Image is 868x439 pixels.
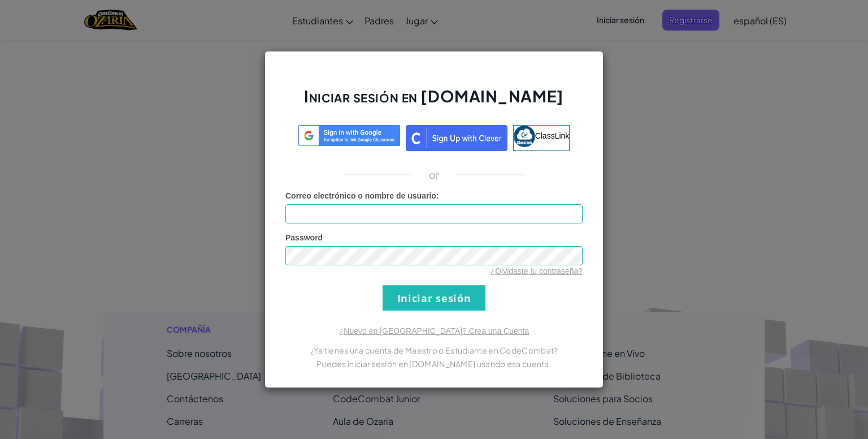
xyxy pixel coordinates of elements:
input: Iniciar sesión [383,285,485,311]
p: ¿Ya tienes una cuenta de Maestro o Estudiante en CodeCombat? [285,343,583,357]
span: ClassLink [535,131,570,140]
a: ¿Nuevo en [GEOGRAPHIC_DATA]? Crea una Cuenta [339,326,529,335]
span: Password [285,233,323,242]
p: or [429,168,440,182]
h2: Iniciar sesión en [DOMAIN_NAME] [285,85,583,118]
img: log-in-google-sso.svg [298,125,400,146]
img: classlink-logo-small.png [514,126,535,147]
span: Correo electrónico o nombre de usuario [285,191,436,200]
label: : [285,190,439,201]
p: Puedes iniciar sesión en [DOMAIN_NAME] usando esa cuenta. [285,357,583,371]
img: clever_sso_button@2x.png [406,125,507,151]
a: ¿Olvidaste tu contraseña? [491,266,583,276]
